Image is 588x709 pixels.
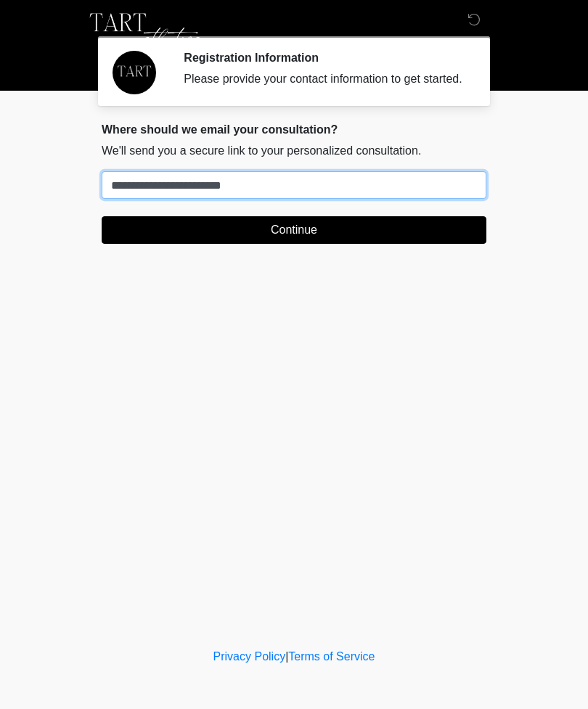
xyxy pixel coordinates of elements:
img: Agent Avatar [113,51,156,94]
h2: Where should we email your consultation? [102,123,486,136]
a: Privacy Policy [213,650,286,663]
button: Continue [102,216,486,244]
a: Terms of Service [288,650,375,663]
div: Please provide your contact information to get started. [184,70,465,88]
img: TART Aesthetics, LLC Logo [87,11,203,54]
a: | [285,650,288,663]
p: We'll send you a secure link to your personalized consultation. [102,142,486,160]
